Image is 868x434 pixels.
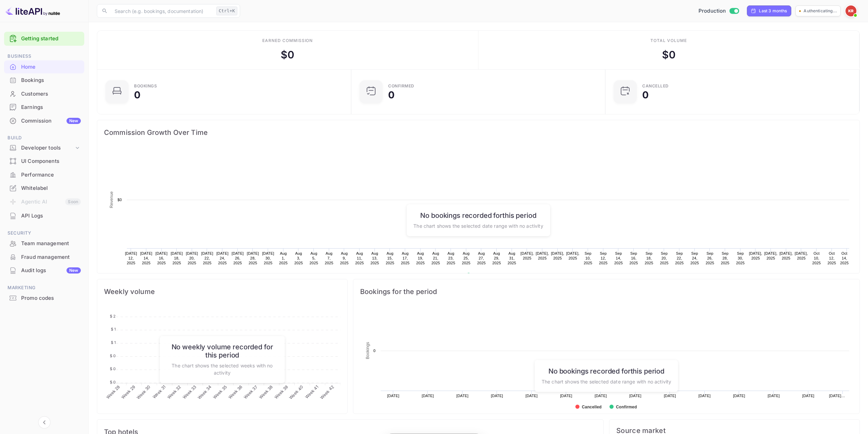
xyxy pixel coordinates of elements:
[551,251,564,260] text: [DATE], 2025
[804,8,837,14] p: Authenticating...
[67,267,81,274] div: New
[536,251,549,260] text: [DATE], 2025
[526,394,538,398] text: [DATE]
[104,286,340,297] span: Weekly volume
[104,127,853,138] span: Commission Growth Over Time
[4,155,84,168] div: UI Components
[698,7,726,15] span: Production
[212,384,228,400] tspan: Week 35
[795,251,808,260] text: [DATE], 2025
[387,394,399,398] text: [DATE]
[243,384,259,400] tspan: Week 37
[690,251,699,265] text: Sep 24, 2025
[216,6,237,15] div: Ctrl+K
[630,251,638,265] text: Sep 16, 2025
[802,394,814,398] text: [DATE]
[21,212,81,220] div: API Logs
[166,362,278,376] p: The chart shows the selected weeks with no activity
[520,251,534,260] text: [DATE], 2025
[134,90,141,100] div: 0
[216,251,229,265] text: [DATE] 24, 2025
[827,251,836,265] text: Oct 12, 2025
[698,394,711,398] text: [DATE]
[21,63,81,71] div: Home
[388,90,395,100] div: 0
[779,251,793,260] text: [DATE], 2025
[542,367,671,375] h6: No bookings recorded for this period
[4,142,84,154] div: Developer tools
[4,209,84,222] a: API Logs
[473,273,490,278] text: Revenue
[4,74,84,86] a: Bookings
[431,251,440,265] text: Aug 21, 2025
[310,251,318,265] text: Aug 5, 2025
[360,286,853,297] span: Bookings for the period
[21,253,81,261] div: Fraud management
[38,416,50,429] button: Collapse navigation
[186,251,198,265] text: [DATE] 20, 2025
[117,198,122,202] text: $0
[111,340,116,345] tspan: $ 1
[4,168,84,181] a: Performance
[262,251,274,265] text: [DATE] 30, 2025
[109,191,114,208] text: Revenue
[21,184,81,192] div: Whitelabel
[595,394,607,398] text: [DATE]
[660,251,668,265] text: Sep 20, 2025
[4,53,84,60] span: Business
[584,251,592,265] text: Sep 10, 2025
[582,405,602,409] text: Cancelled
[721,251,730,265] text: Sep 28, 2025
[629,394,642,398] text: [DATE]
[4,251,84,263] a: Fraud management
[4,87,84,101] div: Customers
[4,284,84,292] span: Marketing
[355,251,364,265] text: Aug 11, 2025
[764,251,778,260] text: [DATE], 2025
[110,353,116,358] tspan: $ 0
[294,251,303,265] text: Aug 3, 2025
[447,251,455,265] text: Aug 23, 2025
[422,394,434,398] text: [DATE]
[340,251,349,265] text: Aug 9, 2025
[181,384,197,400] tspan: Week 33
[759,8,787,14] div: Last 3 months
[4,237,84,250] a: Team management
[4,209,84,223] div: API Logs
[111,327,116,332] tspan: $ 1
[262,38,313,44] div: Earned commission
[768,394,780,398] text: [DATE]
[386,251,394,265] text: Aug 15, 2025
[135,384,151,400] tspan: Week 30
[273,384,289,400] tspan: Week 39
[401,251,410,265] text: Aug 17, 2025
[319,384,335,400] tspan: Week 42
[456,394,469,398] text: [DATE]
[477,251,486,265] text: Aug 27, 2025
[845,5,856,16] img: Kobus Roux
[21,267,81,275] div: Audit logs
[566,251,579,260] text: [DATE], 2025
[413,211,543,219] h6: No bookings recorded for this period
[696,7,742,15] div: Switch to Sandbox mode
[4,101,84,113] a: Earnings
[125,251,137,265] text: [DATE] 12, 2025
[4,264,84,277] div: Audit logsNew
[388,84,414,88] div: Confirmed
[4,264,84,277] a: Audit logsNew
[110,380,116,384] tspan: $ 0
[21,103,81,111] div: Earnings
[21,144,74,152] div: Developer tools
[829,394,845,398] text: [DATE]…
[4,101,84,114] div: Earnings
[166,343,278,359] h6: No weekly volume recorded for this period
[4,237,84,250] div: Team management
[140,251,152,265] text: [DATE] 14, 2025
[542,378,671,385] p: The chart shows the selected date range with no activity
[560,394,572,398] text: [DATE]
[171,251,183,265] text: [DATE] 18, 2025
[166,384,182,400] tspan: Week 32
[462,251,470,265] text: Aug 25, 2025
[5,5,60,16] img: LiteAPI logo
[227,384,243,400] tspan: Week 36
